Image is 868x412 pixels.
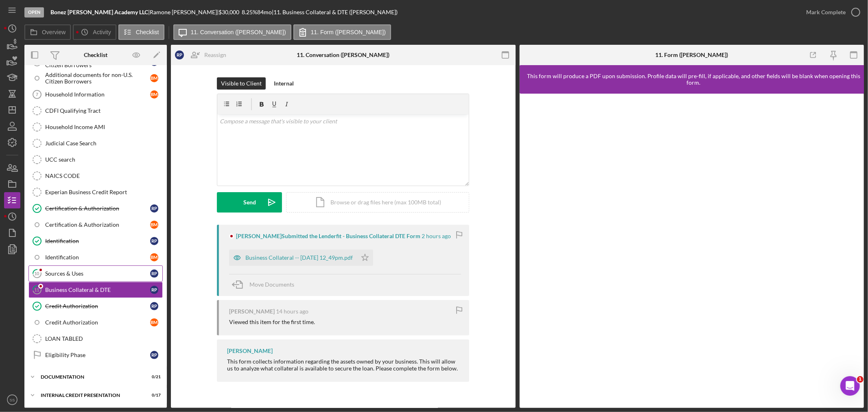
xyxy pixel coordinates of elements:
div: R P [150,270,158,278]
div: R P [150,204,158,213]
div: 0 / 21 [146,375,161,379]
div: Mark Complete [806,4,846,20]
button: Overview [24,24,71,40]
div: Judicial Case Search [45,140,162,147]
div: 11. Form ([PERSON_NAME]) [655,52,728,58]
div: Certification & Authorization [45,205,150,212]
text: SS [10,398,15,402]
div: Open [24,7,44,18]
button: Business Collateral -- [DATE] 12_49pm.pdf [229,250,373,266]
a: Judicial Case Search [28,135,163,151]
a: UCC search [28,151,163,168]
button: 11. Conversation ([PERSON_NAME]) [173,24,291,40]
div: Identification [45,254,150,261]
label: Activity [93,29,111,35]
iframe: Intercom live chat [840,376,860,396]
div: Eligibility Phase [45,352,150,358]
a: Credit AuthorizationRP [28,298,163,314]
a: Household Income AMI [28,119,163,135]
tspan: 10 [35,271,40,276]
a: IdentificationRP [28,233,163,249]
div: B M [150,221,158,229]
tspan: 11 [35,287,39,292]
div: B M [150,74,158,82]
time: 2025-09-04 16:49 [422,233,451,239]
label: 11. Form ([PERSON_NAME]) [311,29,386,35]
label: 11. Conversation ([PERSON_NAME]) [191,29,286,35]
div: B M [150,318,158,327]
div: R P [150,302,158,310]
div: 11. Conversation ([PERSON_NAME]) [297,52,389,58]
a: LOAN TABLED [28,331,163,347]
button: Internal [270,77,298,90]
div: [PERSON_NAME] [229,308,275,315]
div: [PERSON_NAME] [227,348,273,354]
button: Visible to Client [217,77,266,90]
div: Send [243,192,256,213]
a: Certification & AuthorizationBM [28,217,163,233]
div: B M [150,90,158,99]
div: 8.25 % [242,9,257,15]
button: RPReassign [171,47,234,63]
div: Household Information [45,91,150,98]
div: 0 / 17 [146,393,161,398]
span: $30,000 [219,9,239,15]
div: Sources & Uses [45,270,150,277]
div: Reassign [204,47,226,63]
div: 84 mo [257,9,272,15]
div: Internal Credit Presentation [41,393,140,398]
div: R P [175,50,184,59]
a: 11Business Collateral & DTERP [28,282,163,298]
a: IdentificationBM [28,249,163,265]
div: LOAN TABLED [45,335,162,342]
div: R P [150,351,158,359]
div: CDFI Qualifying Tract [45,107,162,114]
div: | 11. Business Collateral & DTE ([PERSON_NAME]) [272,9,398,15]
a: Credit AuthorizationBM [28,314,163,331]
a: Certification & AuthorizationRP [28,200,163,217]
div: R P [150,237,158,245]
button: 11. Form ([PERSON_NAME]) [293,24,391,40]
label: Overview [42,29,66,35]
div: UCC search [45,156,162,163]
a: NAICS CODE [28,168,163,184]
div: [PERSON_NAME] Submitted the Lenderfit - Business Collateral DTE Form [236,233,420,239]
a: Eligibility PhaseRP [28,347,163,363]
div: Visible to Client [221,77,262,90]
tspan: 7 [36,92,38,97]
div: R P [150,286,158,294]
a: 10Sources & UsesRP [28,265,163,282]
div: B M [150,253,158,261]
div: Business Collateral & DTE [45,287,150,293]
span: 1 [857,376,864,383]
div: Viewed this item for the first time. [229,319,315,325]
button: Checklist [118,24,164,40]
span: Move Documents [249,281,294,288]
time: 2025-09-04 04:54 [276,308,308,315]
button: Move Documents [229,274,302,295]
div: Internal [274,77,294,90]
button: Send [217,192,282,213]
div: Additional documents for non-U.S. Citizen Borrowers [45,72,150,85]
div: NAICS CODE [45,173,162,179]
div: This form will produce a PDF upon submission. Profile data will pre-fill, if applicable, and othe... [524,73,864,86]
div: Certification & Authorization [45,221,150,228]
div: Checklist [84,52,107,58]
div: Credit Authorization [45,303,150,309]
div: Ramone [PERSON_NAME] | [150,9,219,15]
div: | [50,9,150,15]
div: documentation [41,375,140,379]
button: Mark Complete [798,4,864,20]
div: Identification [45,238,150,244]
div: Household Income AMI [45,124,162,130]
a: Experian Business Credit Report [28,184,163,200]
div: Business Collateral -- [DATE] 12_49pm.pdf [245,254,353,261]
div: Credit Authorization [45,319,150,326]
label: Checklist [136,29,159,35]
button: Activity [73,24,116,40]
a: Additional documents for non-U.S. Citizen BorrowersBM [28,70,163,86]
iframe: Lenderfit form [528,102,857,400]
a: 7Household InformationBM [28,86,163,103]
button: SS [4,392,20,408]
a: CDFI Qualifying Tract [28,103,163,119]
